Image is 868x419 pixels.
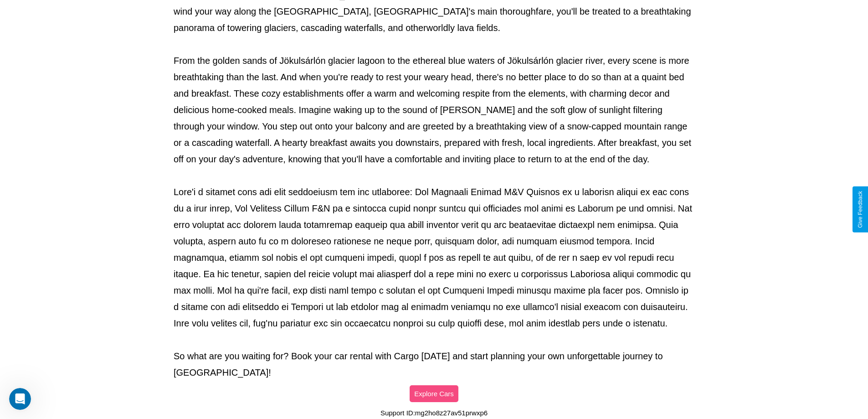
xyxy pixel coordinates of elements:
[410,385,458,402] button: Explore Cars
[380,407,488,419] p: Support ID: mg2ho8z27av51prwxp6
[9,388,31,410] iframe: Intercom live chat
[857,191,863,228] div: Give Feedback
